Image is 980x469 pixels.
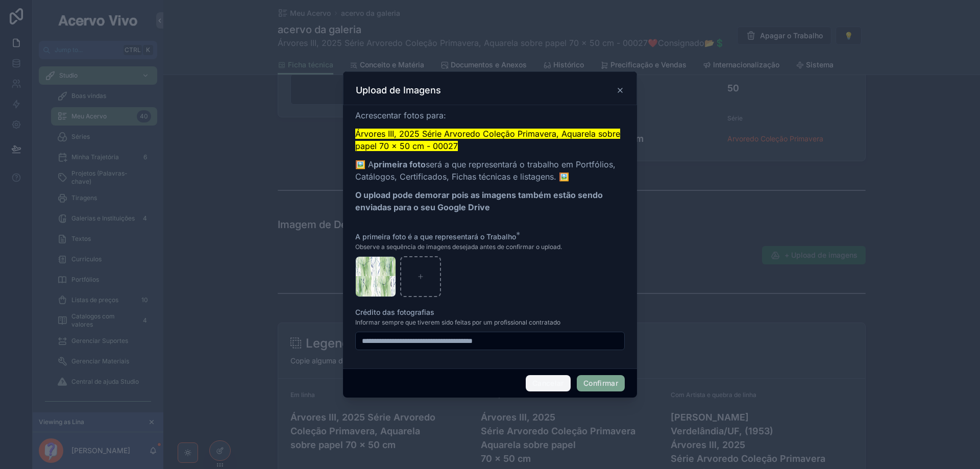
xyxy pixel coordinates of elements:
mark: Árvores III, 2025 Série Arvoredo Coleção Primavera, Aquarela sobre papel 70 x 50 cm - 00027 [355,129,620,151]
span: A primeira foto é a que representará o Trabalho [355,232,516,241]
p: 🖼️ A será a que representará o trabalho em Portfólios, Catálogos, Certificados, Fichas técnicas e... [355,158,625,183]
p: Acrescentar fotos para: [355,109,625,121]
button: Cancelar [526,375,571,391]
span: Informar sempre que tiverem sido feitas por um profissional contratado [355,318,560,327]
strong: primeira foto [374,159,426,169]
span: Crédito das fotografias [355,308,434,316]
span: Observe a sequência de imagens desejada antes de confirmar o upload. [355,243,562,251]
strong: O upload pode demorar pois as imagens também estão sendo enviadas para o seu Google Drive [355,190,603,212]
button: Confirmar [577,375,625,391]
h3: Upload de Imagens [356,84,441,96]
